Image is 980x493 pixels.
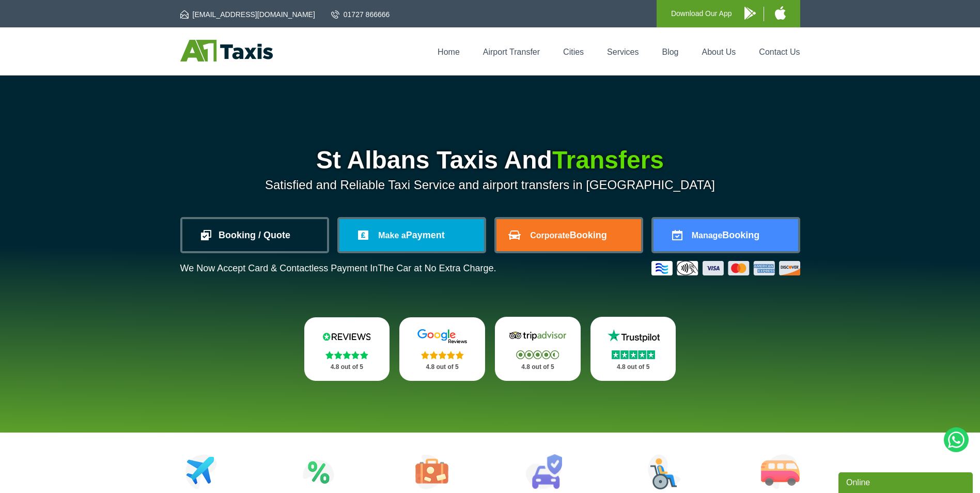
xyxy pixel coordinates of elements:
[316,361,379,374] p: 4.8 out of 5
[671,7,732,20] p: Download Our App
[415,454,448,489] img: Tours
[339,219,484,251] a: Make aPayment
[516,350,559,359] img: Stars
[838,470,975,493] iframe: chat widget
[648,454,681,489] img: Wheelchair
[182,219,327,251] a: Booking / Quote
[180,178,800,192] p: Satisfied and Reliable Taxi Service and airport transfers in [GEOGRAPHIC_DATA]
[378,263,496,273] span: The Car at No Extra Charge.
[662,48,678,56] a: Blog
[506,361,569,374] p: 4.8 out of 5
[692,231,723,240] span: Manage
[654,219,798,251] a: ManageBooking
[525,454,562,489] img: Car Rental
[563,48,584,56] a: Cities
[483,48,540,56] a: Airport Transfer
[552,146,664,174] span: Transfers
[325,351,368,359] img: Stars
[612,350,655,359] img: Stars
[421,351,464,359] img: Stars
[316,329,378,344] img: Reviews.io
[331,9,390,20] a: 01727 866666
[744,7,756,20] img: A1 Taxis Android App
[602,328,664,344] img: Trustpilot
[303,454,334,489] img: Attractions
[775,6,786,20] img: A1 Taxis iPhone App
[530,231,569,240] span: Corporate
[702,48,736,56] a: About Us
[495,317,581,381] a: Tripadvisor Stars 4.8 out of 5
[180,148,800,173] h1: St Albans Taxis And
[304,317,390,381] a: Reviews.io Stars 4.8 out of 5
[761,454,800,489] img: Minibus
[185,454,217,489] img: Airport Transfers
[411,329,473,344] img: Google
[180,9,315,20] a: [EMAIL_ADDRESS][DOMAIN_NAME]
[651,261,800,275] img: Credit And Debit Cards
[607,48,639,56] a: Services
[399,317,485,381] a: Google Stars 4.8 out of 5
[378,231,406,240] span: Make a
[759,48,800,56] a: Contact Us
[411,361,474,374] p: 4.8 out of 5
[496,219,641,251] a: CorporateBooking
[180,40,273,61] img: A1 Taxis St Albans LTD
[438,48,460,56] a: Home
[602,361,665,374] p: 4.8 out of 5
[507,328,569,344] img: Tripadvisor
[590,317,676,381] a: Trustpilot Stars 4.8 out of 5
[180,263,496,274] p: We Now Accept Card & Contactless Payment In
